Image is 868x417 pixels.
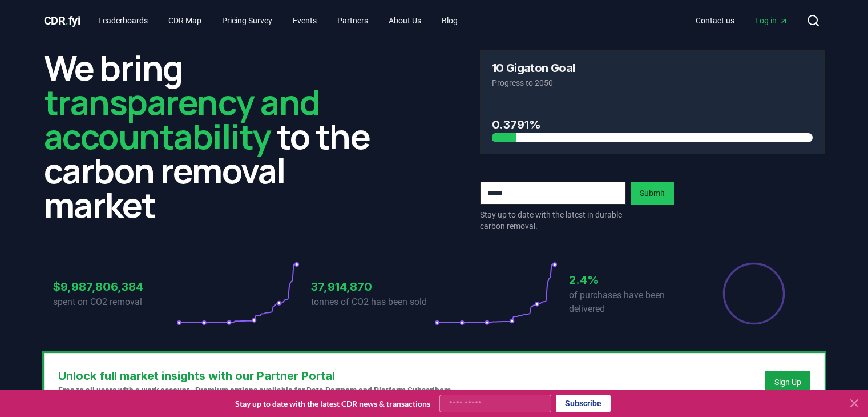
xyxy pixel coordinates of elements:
h3: 37,914,870 [311,278,434,295]
p: spent on CO2 removal [53,295,176,309]
a: CDR Map [159,10,211,31]
span: transparency and accountability [44,78,320,159]
span: Log in [755,15,788,26]
h3: 2.4% [569,271,692,288]
p: Progress to 2050 [492,77,813,89]
a: Sign Up [774,376,801,388]
h3: 0.3791% [492,116,813,133]
a: About Us [380,10,430,31]
a: Log in [746,10,797,31]
h2: We bring to the carbon removal market [44,50,389,222]
a: Pricing Survey [213,10,281,31]
nav: Main [89,10,467,31]
p: Free to all users with a work account. Premium options available for Data Partners and Platform S... [58,384,453,396]
nav: Main [687,10,797,31]
a: Events [284,10,326,31]
p: of purchases have been delivered [569,288,692,316]
button: Submit [631,182,674,205]
span: . [65,14,68,27]
a: Leaderboards [89,10,157,31]
h3: 10 Gigaton Goal [492,62,575,74]
button: Sign Up [765,371,810,394]
a: Blog [433,10,467,31]
p: Stay up to date with the latest in durable carbon removal. [480,209,626,232]
a: Partners [328,10,377,31]
a: CDR.fyi [44,13,80,29]
h3: Unlock full market insights with our Partner Portal [58,367,453,384]
span: CDR fyi [44,14,80,27]
p: tonnes of CO2 has been sold [311,295,434,309]
div: Percentage of sales delivered [722,262,786,326]
h3: $9,987,806,384 [53,278,176,295]
a: Contact us [687,10,744,31]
